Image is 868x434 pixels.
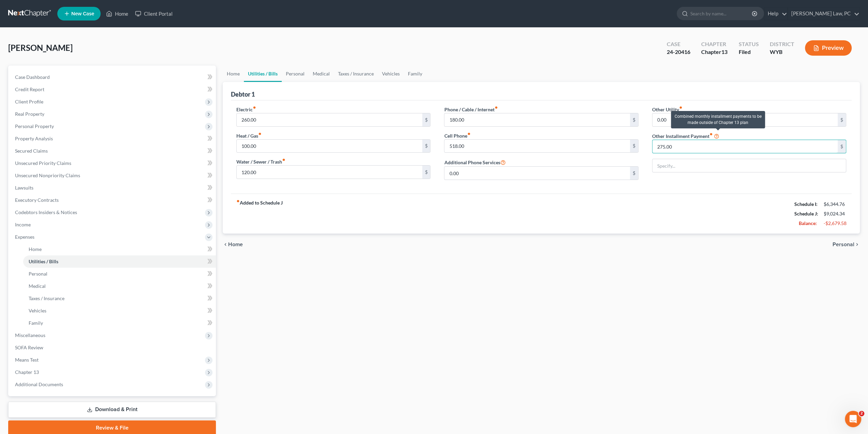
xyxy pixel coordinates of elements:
[223,66,244,82] a: Home
[422,113,430,126] div: $
[23,243,216,255] a: Home
[132,8,176,20] a: Client Portal
[422,140,430,153] div: $
[764,8,787,20] a: Help
[378,66,404,82] a: Vehicles
[701,40,727,48] div: Chapter
[236,199,240,203] i: fiber_manual_record
[794,211,818,216] strong: Schedule J:
[23,255,216,268] a: Utilities / Bills
[15,381,63,387] span: Additional Documents
[10,341,216,354] a: SOFA Review
[10,194,216,206] a: Executory Contracts
[824,220,846,227] div: -$2,679.58
[29,258,58,264] span: Utilities / Bills
[652,106,682,113] label: Other Utility
[652,140,838,153] input: --
[404,66,426,82] a: Family
[15,357,39,363] span: Means Test
[309,66,334,82] a: Medical
[652,113,838,126] input: --
[10,132,216,145] a: Property Analysis
[10,83,216,96] a: Credit Report
[15,160,71,166] span: Unsecured Priority Claims
[652,159,846,172] input: Specify...
[282,66,309,82] a: Personal
[15,332,45,338] span: Miscellaneous
[23,292,216,305] a: Taxes / Insurance
[23,305,216,317] a: Vehicles
[671,111,765,128] div: Combined monthly installment payments to be made outside of Chapter 13 plan
[769,48,794,56] div: WYB
[103,8,132,20] a: Home
[237,113,422,126] input: --
[444,140,630,153] input: --
[630,140,638,153] div: $
[845,411,861,427] iframe: Intercom live chat
[667,40,690,48] div: Case
[258,132,262,136] i: fiber_manual_record
[15,222,31,227] span: Income
[15,234,34,240] span: Expenses
[630,167,638,180] div: $
[10,145,216,157] a: Secured Claims
[237,140,422,153] input: --
[738,40,759,48] div: Status
[237,166,422,179] input: --
[444,167,630,180] input: --
[23,268,216,280] a: Personal
[228,242,243,247] span: Home
[23,317,216,329] a: Family
[824,201,846,208] div: $6,344.76
[15,185,33,191] span: Lawsuits
[29,246,42,252] span: Home
[15,123,54,129] span: Personal Property
[444,158,505,166] label: Additional Phone Services
[29,283,46,289] span: Medical
[236,106,256,113] label: Electric
[738,48,759,56] div: Filed
[15,172,80,178] span: Unsecured Nonpriority Claims
[854,242,860,247] i: chevron_right
[494,106,498,109] i: fiber_manual_record
[794,201,818,207] strong: Schedule I:
[444,113,630,126] input: --
[709,132,713,136] i: fiber_manual_record
[838,140,846,153] div: $
[29,308,46,313] span: Vehicles
[15,86,44,92] span: Credit Report
[223,242,228,247] i: chevron_left
[29,320,43,326] span: Family
[15,197,59,203] span: Executory Contracts
[788,8,859,20] a: [PERSON_NAME] Law, PC
[15,345,43,350] span: SOFA Review
[805,40,852,56] button: Preview
[29,295,64,301] span: Taxes / Insurance
[223,242,243,247] button: chevron_left Home
[334,66,378,82] a: Taxes / Insurance
[769,40,794,48] div: District
[15,369,39,375] span: Chapter 13
[8,402,216,418] a: Download & Print
[833,242,860,247] button: Personal chevron_right
[799,220,817,226] strong: Balance:
[444,132,470,139] label: Cell Phone
[10,71,216,83] a: Case Dashboard
[833,242,854,247] span: Personal
[231,90,255,98] div: Debtor 1
[15,99,43,104] span: Client Profile
[824,210,846,217] div: $9,024.34
[244,66,282,82] a: Utilities / Bills
[467,132,470,136] i: fiber_manual_record
[15,136,53,141] span: Property Analysis
[690,7,753,20] input: Search by name...
[444,106,498,113] label: Phone / Cable / Internet
[667,48,690,56] div: 24-20416
[10,157,216,169] a: Unsecured Priority Claims
[10,169,216,182] a: Unsecured Nonpriority Claims
[15,74,50,80] span: Case Dashboard
[23,280,216,292] a: Medical
[838,113,846,126] div: $
[15,209,77,215] span: Codebtors Insiders & Notices
[652,132,713,140] label: Other Installment Payment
